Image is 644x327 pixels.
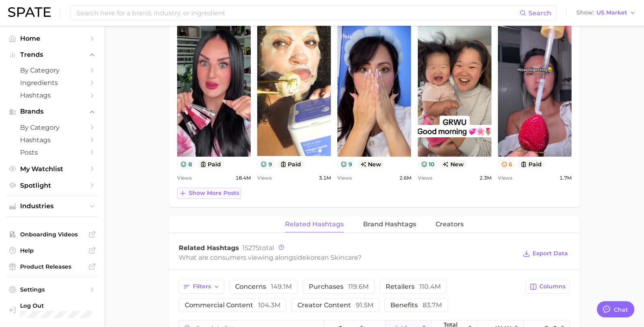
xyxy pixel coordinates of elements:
button: 10 [418,160,438,168]
span: Hashtags [20,91,85,99]
a: Hashtags [6,89,98,101]
span: Views [177,173,192,183]
span: My Watchlist [20,165,85,173]
span: 15275 [242,244,259,252]
span: Brands [20,108,85,115]
span: Show more posts [189,190,239,197]
a: Ingredients [6,77,98,89]
span: 104.3m [258,301,281,309]
span: Settings [20,286,85,293]
span: Export Data [533,250,568,257]
span: Spotlight [20,182,85,189]
span: Views [418,173,432,183]
a: My Watchlist [6,163,98,175]
button: Export Data [521,248,570,259]
a: Settings [6,284,98,296]
span: 1.7m [559,173,572,183]
span: benefits [390,302,442,308]
span: 119.6m [348,283,369,290]
a: Home [6,32,98,45]
span: by Category [20,66,85,74]
span: 2.3m [479,173,491,183]
button: 9 [257,160,275,168]
span: Views [337,173,352,183]
span: 83.7m [423,301,442,309]
span: 2.6m [399,173,411,183]
span: Brand Hashtags [363,221,416,228]
span: new [357,160,385,168]
span: Views [498,173,512,183]
span: Hashtags [20,136,85,144]
a: Posts [6,146,98,159]
button: paid [197,160,225,168]
span: by Category [20,124,85,131]
span: concerns [235,284,292,290]
span: 18.4m [235,173,251,183]
button: paid [277,160,305,168]
span: new [439,160,467,168]
span: Search [528,9,551,17]
span: Product Releases [20,263,85,270]
img: SPATE [8,7,51,17]
span: Posts [20,149,85,156]
span: US Market [597,10,627,15]
span: 91.5m [356,301,374,309]
span: Help [20,247,85,254]
button: Columns [525,280,570,294]
button: paid [517,160,545,168]
span: creator content [297,302,374,308]
span: Related Hashtags [179,244,239,252]
button: Show more posts [177,188,241,199]
button: ShowUS Market [574,8,638,18]
a: Hashtags [6,134,98,146]
button: Trends [6,49,98,61]
button: 9 [337,160,355,168]
span: Trends [20,51,85,58]
span: Filters [193,283,211,290]
span: Views [257,173,272,183]
span: Ingredients [20,79,85,87]
span: Related Hashtags [285,221,344,228]
div: What are consumers viewing alongside ? [179,252,517,263]
span: Log Out [20,302,109,309]
a: Product Releases [6,261,98,273]
span: korean skincare [306,254,358,261]
span: purchases [309,284,369,290]
a: by Category [6,64,98,77]
span: 3.1m [319,173,331,183]
span: Onboarding Videos [20,231,85,238]
span: Creators [436,221,464,228]
span: Columns [539,283,566,290]
button: 8 [177,160,195,168]
span: Industries [20,203,85,210]
span: total [242,244,274,252]
span: 149.1m [271,283,292,290]
button: 6 [498,160,516,168]
a: Log out. Currently logged in with e-mail sabrina.hasbanian@tatcha.com. [6,300,98,321]
span: Home [20,35,85,42]
button: Industries [6,200,98,212]
a: by Category [6,121,98,134]
a: Onboarding Videos [6,228,98,240]
span: commercial content [185,302,281,308]
button: Filters [179,280,224,294]
button: Brands [6,106,98,118]
a: Help [6,244,98,257]
span: 110.4m [419,283,441,290]
input: Search here for a brand, industry, or ingredient [76,6,520,20]
a: Spotlight [6,179,98,192]
span: Show [576,10,594,15]
span: retailers [386,284,441,290]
